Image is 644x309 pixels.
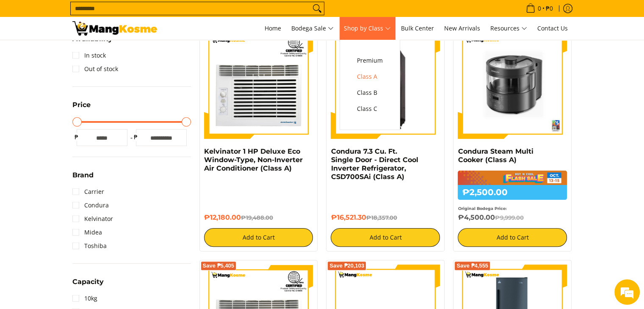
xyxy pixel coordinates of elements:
a: Premium [353,52,387,69]
a: Class C [353,101,387,117]
span: ₱ [72,133,81,141]
h6: ₱16,521.30 [331,213,440,222]
summary: Open [72,36,113,49]
span: Resources [490,23,527,34]
button: Search [310,2,324,15]
span: Save ₱4,555 [456,263,488,268]
span: Class C [357,104,383,114]
a: Midea [72,226,102,239]
summary: Open [72,102,91,115]
del: ₱9,999.00 [495,214,523,221]
del: ₱19,488.00 [241,214,273,221]
a: Toshiba [72,239,107,253]
a: Kelvinator [72,212,113,226]
h6: ₱12,180.00 [204,213,313,222]
span: Bodega Sale [291,23,334,34]
img: Condura Steam Multi Cooker (Class A) [458,30,567,139]
nav: Main Menu [166,17,572,40]
span: Class B [357,88,383,98]
span: Contact Us [537,24,568,32]
span: ₱0 [544,6,554,11]
img: Class A | Mang Kosme [72,21,157,36]
span: Shop by Class [344,23,391,34]
span: Save ₱20,103 [329,263,364,268]
a: Contact Us [533,17,572,40]
span: Class A [357,72,383,82]
span: Capacity [72,279,104,285]
button: Add to Cart [331,228,440,247]
span: Availability [72,36,113,42]
a: Home [260,17,285,40]
button: Add to Cart [458,228,567,247]
h6: ₱2,500.00 [458,185,567,200]
a: Condura Steam Multi Cooker (Class A) [458,147,533,164]
a: In stock [72,49,106,62]
a: Bodega Sale [287,17,338,40]
span: Brand [72,172,94,179]
a: Bulk Center [397,17,438,40]
button: Add to Cart [204,228,313,247]
span: Save ₱5,405 [203,263,235,268]
summary: Open [72,279,104,292]
span: • [523,4,556,13]
h6: ₱4,500.00 [458,213,567,222]
span: Price [72,102,91,108]
a: New Arrivals [440,17,484,40]
a: 10kg [72,292,97,305]
a: Class A [353,69,387,85]
a: Shop by Class [340,17,395,40]
span: 0 [536,6,542,11]
span: Bulk Center [401,24,434,32]
summary: Open [72,172,94,185]
a: Condura [72,199,109,212]
del: ₱18,357.00 [366,214,397,221]
a: Class B [353,85,387,101]
a: Out of stock [72,62,118,76]
small: Original Bodega Price: [458,206,506,211]
a: Kelvinator 1 HP Deluxe Eco Window-Type, Non-Inverter Air Conditioner (Class A) [204,147,303,172]
span: ₱ [132,133,140,141]
a: Carrier [72,185,104,199]
span: Premium [357,55,383,66]
a: Resources [486,17,531,40]
a: Condura 7.3 Cu. Ft. Single Door - Direct Cool Inverter Refrigerator, CSD700SAi (Class A) [331,147,418,181]
img: Kelvinator 1 HP Deluxe Eco Window-Type, Non-Inverter Air Conditioner (Class A) [204,30,313,139]
span: Home [265,24,281,32]
span: New Arrivals [444,24,480,32]
img: Condura 7.3 Cu. Ft. Single Door - Direct Cool Inverter Refrigerator, CSD700SAi (Class A) [331,31,440,138]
